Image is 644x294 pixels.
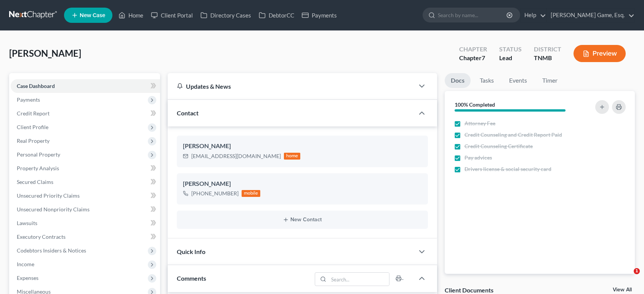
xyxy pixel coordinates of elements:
span: Credit Counseling and Credit Report Paid [465,131,562,139]
a: Events [503,73,533,88]
a: DebtorCC [255,8,298,22]
a: View All [613,287,632,292]
div: [EMAIL_ADDRESS][DOMAIN_NAME] [191,152,281,160]
span: Codebtors Insiders & Notices [17,247,86,254]
div: mobile [242,190,261,197]
input: Search... [328,273,389,286]
input: Search by name... [438,8,508,22]
a: Case Dashboard [11,79,160,93]
div: Chapter [459,54,487,62]
a: [PERSON_NAME] Game, Esq. [547,8,634,22]
span: Attorney Fee [465,120,495,127]
span: Payments [17,96,40,103]
span: Quick Info [177,248,205,255]
div: TNMB [534,54,561,62]
a: Timer [536,73,564,88]
span: Client Profile [17,124,48,130]
div: Status [499,45,522,54]
div: [PERSON_NAME] [183,142,422,151]
span: 7 [482,54,485,61]
span: Expenses [17,275,38,281]
span: Executory Contracts [17,233,66,240]
span: Property Analysis [17,165,59,171]
div: Lead [499,54,522,62]
span: Unsecured Priority Claims [17,192,80,199]
span: Comments [177,275,206,282]
span: Unsecured Nonpriority Claims [17,206,90,213]
span: Secured Claims [17,179,53,185]
span: Pay advices [465,154,492,161]
span: Personal Property [17,151,60,158]
a: Tasks [474,73,500,88]
a: Client Portal [147,8,197,22]
button: Preview [574,45,626,62]
span: Credit Counseling Certificate [465,142,533,150]
span: New Case [80,13,105,18]
span: Income [17,261,34,267]
a: Lawsuits [11,216,160,230]
a: Docs [445,73,471,88]
div: Chapter [459,45,487,54]
span: Real Property [17,137,50,144]
span: Contact [177,109,199,117]
span: Lawsuits [17,220,37,226]
a: Directory Cases [197,8,255,22]
a: Credit Report [11,107,160,120]
div: [PHONE_NUMBER] [191,190,239,197]
span: 1 [634,268,640,274]
a: Help [521,8,546,22]
a: Executory Contracts [11,230,160,244]
div: Updates & News [177,82,405,90]
span: Credit Report [17,110,50,117]
span: [PERSON_NAME] [9,48,81,59]
a: Secured Claims [11,175,160,189]
span: Drivers license & social security card [465,165,551,173]
a: Payments [298,8,341,22]
div: District [534,45,561,54]
a: Unsecured Priority Claims [11,189,160,203]
a: Unsecured Nonpriority Claims [11,203,160,216]
a: Property Analysis [11,161,160,175]
iframe: Intercom live chat [618,268,636,286]
div: Client Documents [445,286,493,294]
div: home [284,153,301,160]
button: New Contact [183,217,422,223]
span: Case Dashboard [17,83,55,89]
strong: 100% Completed [455,101,495,108]
div: [PERSON_NAME] [183,179,422,189]
a: Home [115,8,147,22]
